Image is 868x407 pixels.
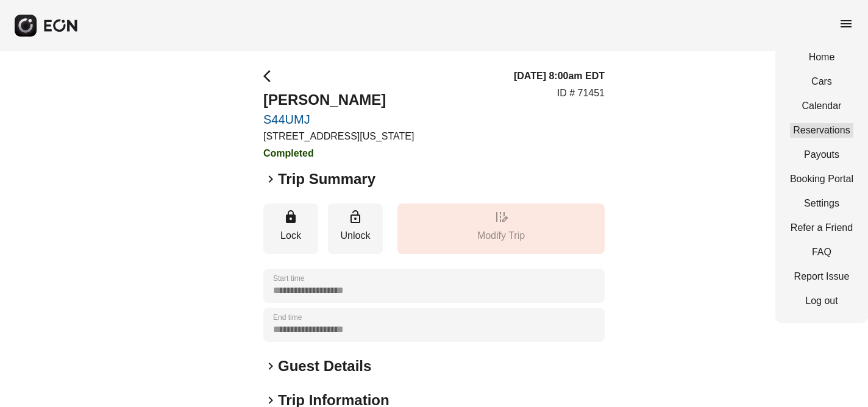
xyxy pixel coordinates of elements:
[263,203,318,254] button: Lock
[263,172,278,186] span: keyboard_arrow_right
[790,221,853,235] a: Refer a Friend
[839,16,853,31] span: menu
[263,146,414,161] h3: Completed
[790,269,853,284] a: Report Issue
[514,69,605,83] h3: [DATE] 8:00am EDT
[790,99,853,113] a: Calendar
[790,294,853,308] a: Log out
[278,356,371,376] h2: Guest Details
[348,210,363,224] span: lock_open
[790,50,853,65] a: Home
[269,228,312,243] p: Lock
[283,210,298,224] span: lock
[263,359,278,373] span: keyboard_arrow_right
[334,228,377,243] p: Unlock
[328,203,383,254] button: Unlock
[790,245,853,260] a: FAQ
[790,196,853,211] a: Settings
[263,90,414,110] h2: [PERSON_NAME]
[790,74,853,89] a: Cars
[263,129,414,144] p: [STREET_ADDRESS][US_STATE]
[790,123,853,138] a: Reservations
[790,172,853,186] a: Booking Portal
[263,69,278,83] span: arrow_back_ios
[263,112,414,127] a: S44UMJ
[790,147,853,162] a: Payouts
[278,169,375,189] h2: Trip Summary
[557,86,605,101] p: ID # 71451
